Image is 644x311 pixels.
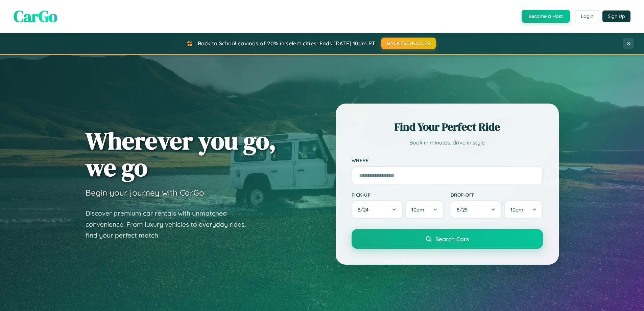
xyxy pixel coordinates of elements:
label: Drop-off [451,192,543,198]
span: 10am [510,206,523,213]
button: 10am [504,200,543,219]
h2: Find Your Perfect Ride [352,119,543,134]
span: 8 / 25 [457,206,471,213]
p: Discover premium car rentals with unmatched convenience. From luxury vehicles to everyday rides, ... [86,208,255,241]
label: Pick-up [352,192,444,198]
button: 10am [405,200,444,219]
span: Back to School savings of 20% in select cities! Ends [DATE] 10am PT. [198,40,376,47]
button: Search Cars [352,229,543,249]
span: 8 / 24 [358,206,372,213]
span: CarGo [14,5,57,27]
p: Book in minutes, drive in style [352,138,543,148]
button: 8/25 [451,200,502,219]
h3: Begin your journey with CarGo [86,187,204,198]
button: Sign Up [602,10,630,22]
button: BACK2SCHOOL20 [381,38,436,49]
button: Become a Host [522,10,570,23]
span: Search Cars [435,235,469,243]
button: Login [575,10,599,22]
h1: Wherever you go, we go [86,127,276,181]
label: Where [352,158,543,163]
button: 8/24 [352,200,403,219]
span: 10am [411,206,424,213]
